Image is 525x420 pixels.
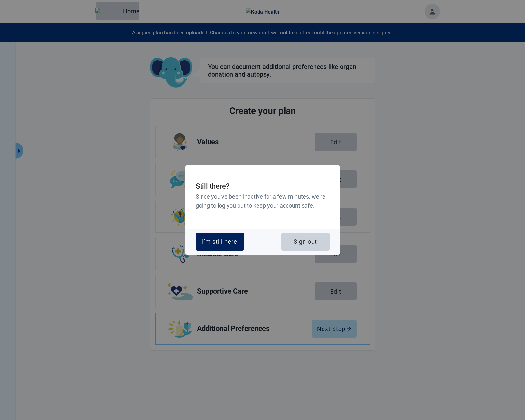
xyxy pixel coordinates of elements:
div: I'm still here [202,238,237,245]
h3: Since you've been inactive for a few minutes, we're going to log you out to keep your account safe. [196,192,330,210]
button: Sign out [281,233,330,251]
h2: Still there? [196,181,330,192]
button: I'm still here [196,233,244,251]
div: Sign out [294,238,317,245]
